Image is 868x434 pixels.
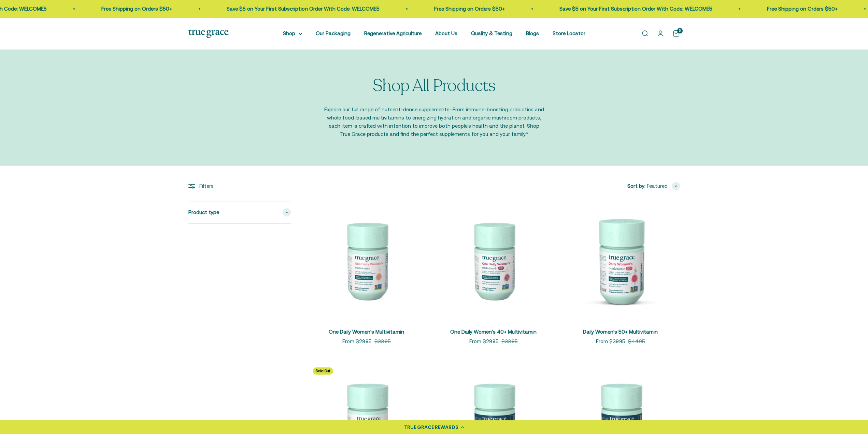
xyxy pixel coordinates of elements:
a: Regenerative Agriculture [364,30,422,36]
a: Free Shipping on Orders $50+ [764,6,835,12]
a: Daily Women's 50+ Multivitamin [583,329,658,335]
span: Featured [647,182,668,190]
a: One Daily Women's Multivitamin [329,329,404,335]
button: Featured [647,182,680,190]
img: We select ingredients that play a concrete role in true health, and we include them at effective ... [307,201,426,320]
a: About Us [435,30,457,36]
compare-at-price: $44.95 [628,337,645,346]
p: Explore our full range of nutrient-dense supplements–From immune-boosting probiotics and whole fo... [323,106,545,138]
compare-at-price: $33.95 [374,337,391,346]
sale-price: From $29.95 [469,337,499,346]
span: Sort by: [627,182,645,190]
p: Save $5 on Your First Subscription Order With Code: WELCOME5 [556,5,709,13]
a: One Daily Women's 40+ Multivitamin [450,329,537,335]
div: TRUE GRACE REWARDS [404,424,458,431]
sale-price: From $39.95 [596,337,625,346]
p: Shop All Products [373,77,496,95]
p: Save $5 on Your First Subscription Order With Code: WELCOME5 [224,5,376,13]
a: Blogs [526,30,539,36]
a: Quality & Testing [471,30,512,36]
compare-at-price: $33.95 [501,337,518,346]
a: Our Packaging [316,30,351,36]
sale-price: From $29.95 [342,337,372,346]
div: Filters [188,182,291,190]
summary: Shop [283,29,302,38]
a: Free Shipping on Orders $50+ [431,6,502,12]
a: Free Shipping on Orders $50+ [98,6,169,12]
a: Store Locator [553,30,585,36]
img: Daily Multivitamin for Immune Support, Energy, Daily Balance, and Healthy Bone Support* Vitamin A... [434,201,553,320]
img: Daily Women's 50+ Multivitamin [561,201,680,320]
summary: Product type [188,201,291,223]
span: Product type [188,208,219,216]
cart-count: 3 [677,28,683,33]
